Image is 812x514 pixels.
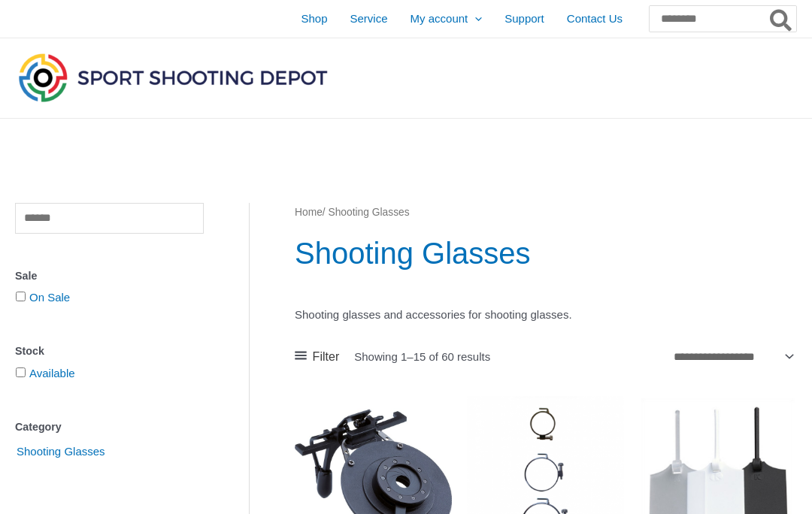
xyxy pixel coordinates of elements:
[668,346,796,368] select: Shop order
[15,416,204,438] div: Category
[354,351,490,362] p: Showing 1–15 of 60 results
[15,50,331,105] img: Sport Shooting Depot
[295,203,796,222] nav: Breadcrumb
[15,444,107,457] a: Shooting Glasses
[15,265,204,287] div: Sale
[313,346,340,368] span: Filter
[295,232,796,274] h1: Shooting Glasses
[29,291,70,304] a: On Sale
[15,340,204,362] div: Stock
[295,346,339,368] a: Filter
[16,367,26,377] input: Available
[295,207,323,218] a: Home
[29,367,75,379] a: Available
[295,304,796,325] p: Shooting glasses and accessories for shooting glasses.
[16,292,26,301] input: On Sale
[767,6,796,32] button: Search
[15,439,107,464] span: Shooting Glasses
